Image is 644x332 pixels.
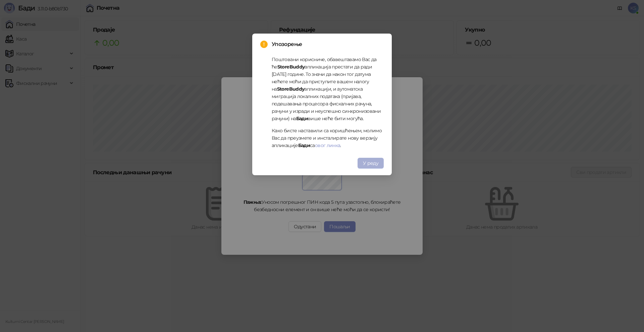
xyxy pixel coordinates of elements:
strong: Бади [296,115,308,122]
a: овог линка [315,142,340,148]
span: У реду [363,160,378,166]
strong: StoreBuddy [277,86,305,92]
strong: Бади [298,142,310,148]
strong: StoreBuddy [277,64,305,70]
p: Поштовани корисниче, обавештавамо Вас да ће апликација престати да ради [DATE] године. То значи д... [272,56,384,122]
span: Упозорење [272,40,384,48]
p: Како бисте наставили са коришћењем, молимо Вас да преузмете и инсталирате нову верзију апликације... [272,127,384,149]
span: exclamation-circle [260,41,268,48]
button: У реду [358,158,384,169]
